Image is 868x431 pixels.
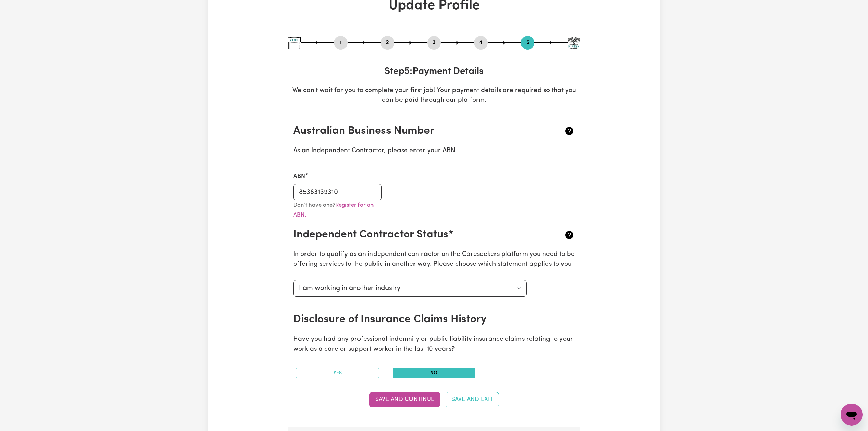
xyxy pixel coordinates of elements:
[293,125,528,138] h2: Australian Business Number
[427,38,441,47] button: Go to step 3
[521,38,534,47] button: Go to step 5
[293,172,305,181] label: ABN
[293,146,575,156] p: As an Independent Contractor, please enter your ABN
[293,202,374,218] small: Don't have one?
[293,250,575,270] p: In order to qualify as an independent contractor on the Careseekers platform you need to be offer...
[293,335,575,354] p: Have you had any professional indemnity or public liability insurance claims relating to your wor...
[474,38,488,47] button: Go to step 4
[293,184,382,200] input: e.g. 51 824 753 556
[296,368,379,378] button: Yes
[293,313,528,326] h2: Disclosure of Insurance Claims History
[381,38,394,47] button: Go to step 2
[288,66,580,78] h3: Step 5 : Payment Details
[288,86,580,106] p: We can't wait for you to complete your first job! Your payment details are required so that you c...
[369,392,440,407] button: Save and Continue
[293,202,374,218] a: Register for an ABN.
[446,392,499,407] button: Save and Exit
[841,404,863,426] iframe: Button to launch messaging window
[393,368,476,378] button: No
[334,38,348,47] button: Go to step 1
[293,228,528,241] h2: Independent Contractor Status*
